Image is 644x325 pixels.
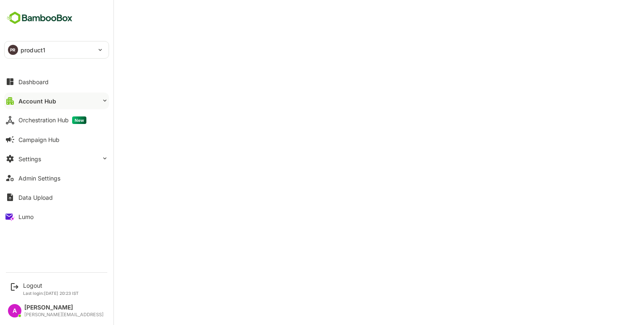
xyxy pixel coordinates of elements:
button: Settings [4,150,109,167]
div: A [8,304,21,317]
p: Last login: [DATE] 20:23 IST [23,291,79,296]
button: Campaign Hub [4,131,109,148]
div: PR [8,45,18,55]
button: Lumo [4,208,109,225]
div: Campaign Hub [18,136,60,143]
button: Dashboard [4,73,109,90]
button: Data Upload [4,189,109,206]
div: [PERSON_NAME] [24,304,104,311]
span: New [72,116,86,124]
img: BambooboxFullLogoMark.5f36c76dfaba33ec1ec1367b70bb1252.svg [4,10,75,26]
div: Orchestration Hub [18,116,86,124]
div: PRproduct1 [5,41,109,58]
div: Settings [18,155,41,162]
p: product1 [21,46,45,54]
div: Account Hub [18,98,56,105]
div: Lumo [18,213,34,220]
div: Logout [23,282,79,289]
div: [PERSON_NAME][EMAIL_ADDRESS] [24,312,104,317]
div: Admin Settings [18,175,60,182]
button: Orchestration HubNew [4,112,109,129]
button: Admin Settings [4,170,109,186]
div: Data Upload [18,194,53,201]
button: Account Hub [4,93,109,109]
div: Dashboard [18,78,49,85]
